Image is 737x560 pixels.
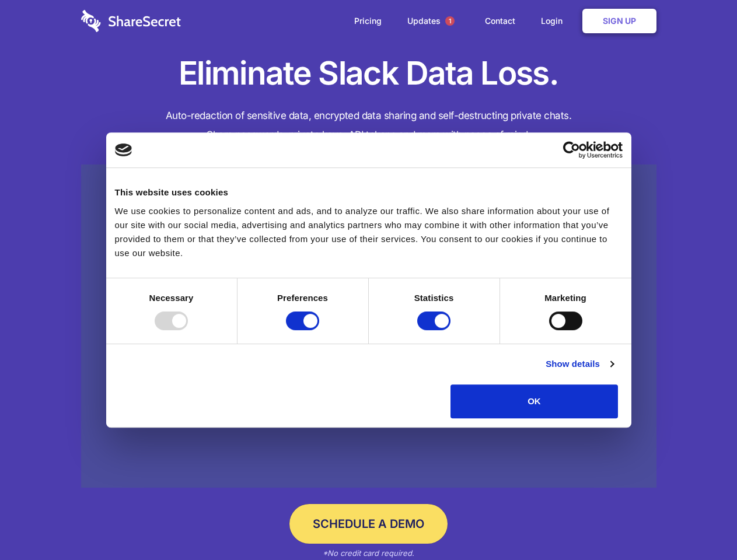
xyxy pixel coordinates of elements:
a: Show details [546,357,613,371]
a: Wistia video thumbnail [81,164,656,488]
img: logo [115,143,132,156]
strong: Marketing [544,293,586,303]
strong: Statistics [414,293,454,303]
a: Sign Up [582,9,656,33]
a: Schedule a Demo [289,504,448,544]
strong: Preferences [277,293,328,303]
h1: Eliminate Slack Data Loss. [81,52,656,94]
div: We use cookies to personalize content and ads, and to analyze our traffic. We also share informat... [115,204,623,260]
em: *No credit card required. [323,548,414,558]
strong: Necessary [149,293,194,303]
a: Usercentrics Cookiebot - opens in a new window [521,141,623,159]
a: Pricing [343,3,393,39]
a: Contact [473,3,527,39]
img: logo-wordmark-white-trans-d4663122ce5f474addd5e946df7df03e33cb6a1c49d2221995e7729f52c070b2.svg [81,10,181,32]
div: This website uses cookies [115,185,623,199]
a: Login [529,3,580,39]
span: 1 [445,16,455,26]
button: OK [450,384,618,418]
h4: Auto-redaction of sensitive data, encrypted data sharing and self-destructing private chats. Shar... [81,106,656,145]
